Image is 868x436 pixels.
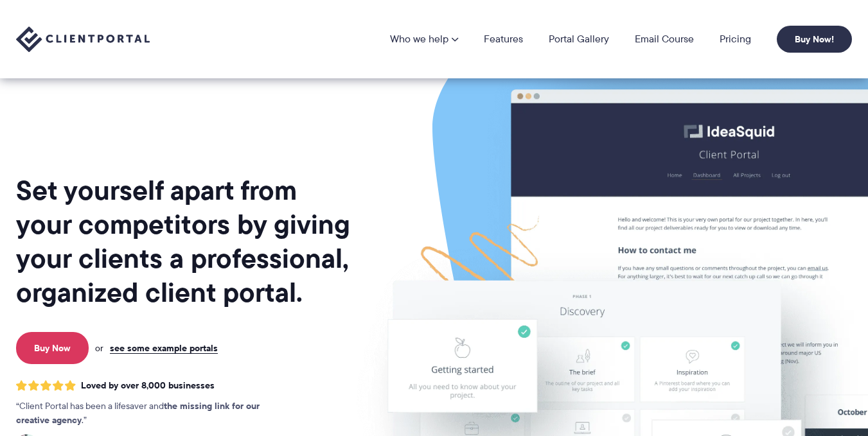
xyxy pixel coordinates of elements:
h1: Set yourself apart from your competitors by giving your clients a professional, organized client ... [16,173,350,310]
a: Features [484,34,523,44]
p: Client Portal has been a lifesaver and . [16,399,286,428]
a: see some example portals [110,342,218,354]
a: Email Course [635,34,694,44]
a: Pricing [720,34,751,44]
a: Buy Now! [777,26,852,53]
span: Loved by over 8,000 businesses [81,380,215,391]
strong: the missing link for our creative agency [16,399,260,427]
a: Who we help [390,34,458,44]
span: or [95,342,103,354]
a: Portal Gallery [549,34,609,44]
a: Buy Now [16,332,89,364]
